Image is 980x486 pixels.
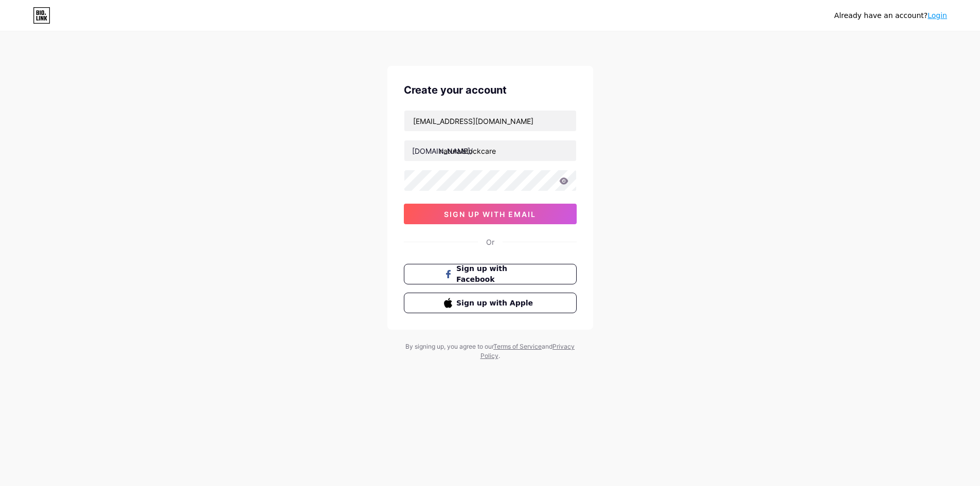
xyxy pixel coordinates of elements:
button: Sign up with Apple [404,293,577,313]
div: By signing up, you agree to our and . [403,342,578,361]
input: Email [404,111,576,131]
div: Create your account [404,82,577,98]
div: Already have an account? [834,10,947,21]
span: sign up with email [444,210,536,219]
input: username [404,140,576,161]
button: Sign up with Facebook [404,264,577,284]
a: Terms of Service [493,343,542,350]
button: sign up with email [404,204,577,224]
a: Login [928,11,947,20]
div: [DOMAIN_NAME]/ [412,146,473,156]
div: Or [486,237,494,247]
span: Sign up with Facebook [456,263,536,285]
span: Sign up with Apple [456,298,536,309]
